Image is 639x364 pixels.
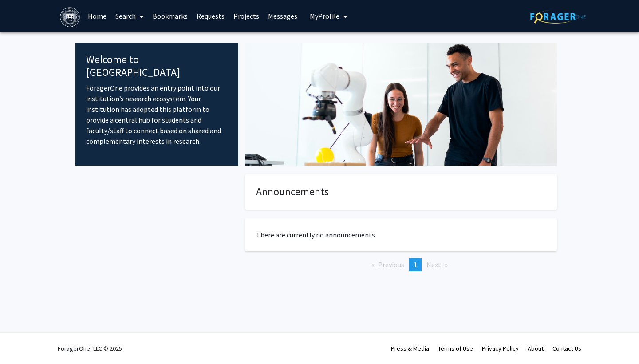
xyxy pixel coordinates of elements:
[245,43,557,166] img: Cover Image
[256,186,546,198] h4: Announcements
[86,83,228,146] p: ForagerOne provides an entry point into our institution’s research ecosystem. Your institution ha...
[391,344,429,352] a: Press & Media
[310,12,339,20] span: My Profile
[148,0,192,32] a: Bookmarks
[83,0,111,32] a: Home
[530,10,586,24] img: ForagerOne Logo
[264,0,302,32] a: Messages
[111,0,148,32] a: Search
[528,344,544,352] a: About
[552,344,581,352] a: Contact Us
[60,7,80,27] img: Brandeis University Logo
[58,333,122,364] div: ForagerOne, LLC © 2025
[86,53,228,79] h4: Welcome to [GEOGRAPHIC_DATA]
[482,344,519,352] a: Privacy Policy
[414,260,417,269] span: 1
[192,0,229,32] a: Requests
[378,260,404,269] span: Previous
[438,344,473,352] a: Terms of Use
[7,324,38,357] iframe: Chat
[245,258,557,271] ul: Pagination
[426,260,441,269] span: Next
[229,0,264,32] a: Projects
[256,229,546,240] p: There are currently no announcements.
